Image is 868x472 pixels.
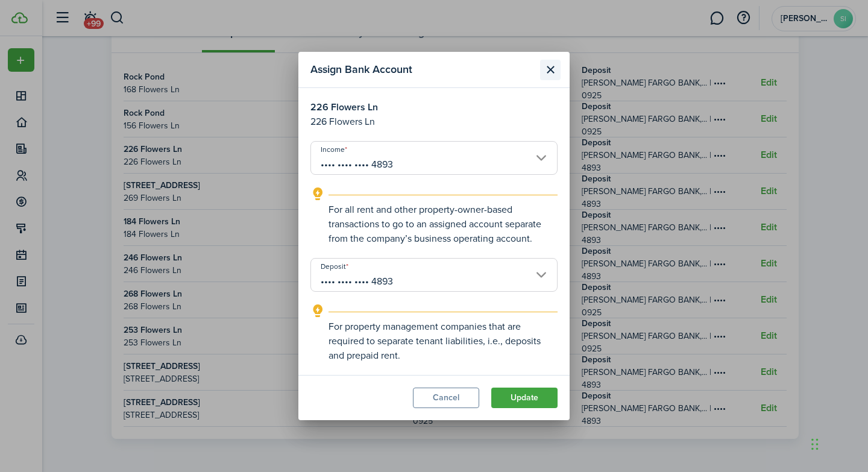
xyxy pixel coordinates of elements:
[811,426,819,462] div: Drag
[540,60,561,80] button: Close modal
[329,319,558,363] explanation-description: For property management companies that are required to separate tenant liabilities, i.e., deposit...
[310,61,412,78] span: Assign Bank Account
[491,388,558,408] button: Update
[310,115,375,128] span: 226 Flowers Ln
[413,388,479,408] button: Cancel
[310,100,378,114] strong: 226 Flowers Ln
[808,414,868,472] iframe: Chat Widget
[310,304,325,318] i: outline
[310,187,325,201] i: outline
[329,203,558,246] explanation-description: For all rent and other property-owner-based transactions to go to an assigned account separate fr...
